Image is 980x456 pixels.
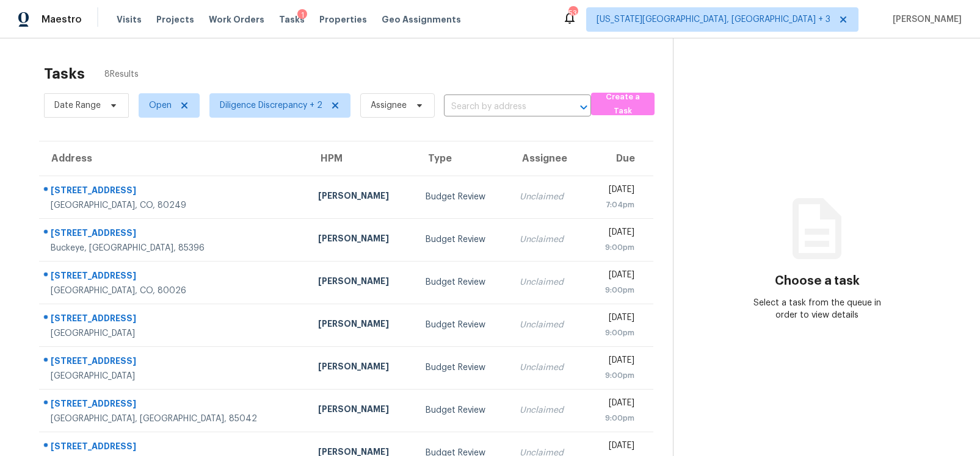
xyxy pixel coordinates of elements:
button: Create a Task [591,93,655,115]
div: 53 [568,7,577,20]
div: Unclaimed [520,404,575,416]
span: Diligence Discrepancy + 2 [220,99,322,112]
span: 8 Results [104,68,139,80]
div: [DATE] [595,397,634,412]
div: [STREET_ADDRESS] [51,397,299,413]
span: Date Range [54,99,101,112]
div: Unclaimed [520,319,575,331]
div: [PERSON_NAME] [318,275,405,290]
div: 9:00pm [595,369,634,382]
div: [PERSON_NAME] [318,403,405,418]
div: [GEOGRAPHIC_DATA], [GEOGRAPHIC_DATA], 85042 [51,413,299,425]
div: [DATE] [595,354,634,369]
div: [PERSON_NAME] [318,318,405,333]
th: Assignee [510,141,585,176]
div: Budget Review [426,319,500,331]
div: [DATE] [595,312,634,327]
div: [GEOGRAPHIC_DATA] [51,370,299,382]
div: [GEOGRAPHIC_DATA], CO, 80026 [51,285,299,297]
span: Tasks [279,15,305,24]
span: Assignee [371,99,407,112]
div: Unclaimed [520,362,575,374]
div: [GEOGRAPHIC_DATA], CO, 80249 [51,199,299,212]
span: Create a Task [597,90,648,118]
th: Due [585,141,653,176]
div: 9:00pm [595,327,634,339]
div: [GEOGRAPHIC_DATA] [51,327,299,340]
div: 9:00pm [595,284,634,296]
div: Budget Review [426,404,500,416]
span: Open [149,99,172,112]
div: [STREET_ADDRESS] [51,227,299,242]
div: 9:00pm [595,412,634,424]
input: Search by address [444,98,557,116]
span: [US_STATE][GEOGRAPHIC_DATA], [GEOGRAPHIC_DATA] + 3 [597,13,830,26]
span: Maestro [42,13,82,26]
div: [STREET_ADDRESS] [51,312,299,327]
button: Open [575,99,592,116]
div: 1 [297,9,307,21]
div: 7:04pm [595,199,634,211]
div: [PERSON_NAME] [318,232,405,248]
div: [PERSON_NAME] [318,190,405,205]
div: [PERSON_NAME] [318,360,405,376]
div: [DATE] [595,183,634,199]
div: 9:00pm [595,241,634,254]
div: Budget Review [426,276,500,288]
th: HPM [308,141,415,176]
span: Properties [319,13,367,26]
div: Budget Review [426,233,500,246]
h3: Choose a task [775,275,860,287]
div: [STREET_ADDRESS] [51,355,299,370]
div: Buckeye, [GEOGRAPHIC_DATA], 85396 [51,242,299,254]
div: Budget Review [426,191,500,203]
span: Work Orders [209,13,264,26]
span: Geo Assignments [382,13,461,26]
div: Select a task from the queue in order to view details [746,297,889,321]
div: Unclaimed [520,233,575,246]
div: Unclaimed [520,276,575,288]
h2: Tasks [44,68,85,80]
div: Budget Review [426,362,500,374]
th: Address [39,141,308,176]
th: Type [416,141,510,176]
div: [STREET_ADDRESS] [51,269,299,285]
span: Projects [156,13,194,26]
div: [DATE] [595,440,634,455]
span: [PERSON_NAME] [888,13,962,26]
div: [DATE] [595,226,634,241]
div: Unclaimed [520,191,575,203]
div: [STREET_ADDRESS] [51,184,299,199]
span: Visits [117,13,142,26]
div: [STREET_ADDRESS] [51,440,299,455]
div: [DATE] [595,269,634,284]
